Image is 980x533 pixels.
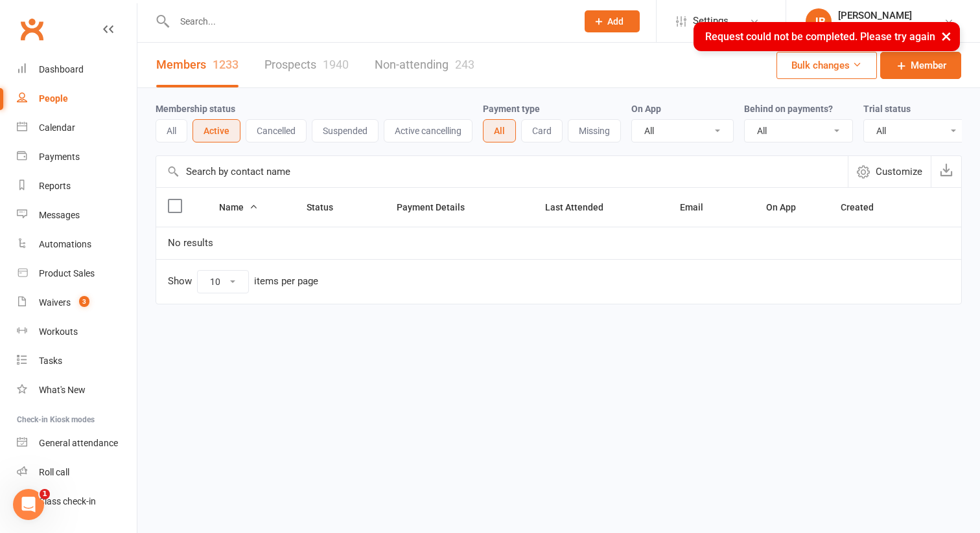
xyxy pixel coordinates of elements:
a: Member [880,52,961,79]
div: Dashboard [39,64,84,74]
span: Customize [876,164,922,179]
button: Cancelled [246,119,307,142]
div: 1940 [323,58,349,71]
div: Payments [39,152,80,162]
a: Tasks [17,346,137,376]
div: Workouts [39,326,78,337]
button: Last Attended [545,199,618,215]
div: People [39,93,68,104]
span: Status [307,202,347,212]
a: Dashboard [17,55,137,84]
input: Search by contact name [156,156,848,187]
a: Reports [17,172,137,201]
a: What's New [17,376,137,405]
font: All [494,126,505,136]
a: Payments [17,142,137,172]
label: Payment type [483,104,540,114]
button: Customize [848,156,931,187]
label: Behind on payments? [744,104,833,114]
div: Class check-in [39,496,96,506]
div: Automations [39,239,91,249]
a: Clubworx [16,13,48,45]
a: People [17,84,137,113]
div: Messages [39,210,80,220]
span: 1 [40,489,50,499]
font: On App [766,202,796,212]
a: General attendance kiosk mode [17,429,137,458]
a: Calendar [17,113,137,142]
span: 3 [79,296,89,307]
a: Members1233 [156,43,239,87]
div: 243 [455,58,474,71]
span: Settings [693,6,729,36]
span: Created [841,202,888,212]
label: Membership status [156,104,235,114]
div: items per page [254,276,318,287]
a: Non-attending243 [375,43,474,87]
span: Add [607,16,624,27]
iframe: Intercom live chat [13,489,44,520]
input: Search... [170,12,568,30]
a: Waivers 3 [17,288,137,317]
span: Member [911,58,946,73]
div: Tasks [39,356,62,366]
td: No results [156,227,961,259]
a: Workouts [17,317,137,346]
font: × [941,25,951,47]
a: Prospects1940 [264,43,349,87]
button: Suspended [312,119,379,142]
a: Class kiosk mode [17,487,137,516]
div: Calendar [39,122,75,133]
a: Product Sales [17,259,137,288]
label: Trial status [863,104,911,114]
button: Missing [568,119,621,142]
button: Email [680,199,717,215]
a: Roll call [17,458,137,487]
span: Payment Details [397,202,479,212]
button: All [483,119,516,142]
button: Card [521,119,563,142]
label: On App [631,104,661,114]
div: What's New [39,385,86,395]
div: 1233 [213,58,239,71]
div: Waivers [39,297,71,308]
button: Active [192,119,240,142]
font: Email [680,202,703,212]
button: Bulk changes [776,52,877,79]
span: Last Attended [545,202,618,212]
font: [PERSON_NAME] [838,10,912,21]
a: Messages [17,201,137,230]
button: All [156,119,187,142]
div: Show [168,270,318,293]
button: Name [219,199,258,215]
span: Name [219,202,258,212]
button: Created [841,199,888,215]
div: Roll call [39,467,69,477]
a: Automations [17,230,137,259]
button: Payment Details [397,199,479,215]
button: Active cancelling [384,119,472,142]
div: General attendance [39,438,118,448]
div: Reports [39,181,71,191]
div: Product Sales [39,268,95,278]
button: Add [585,10,640,32]
div: Request could not be completed. Please try again [694,22,960,51]
div: JB [806,8,832,34]
button: Status [307,199,347,215]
